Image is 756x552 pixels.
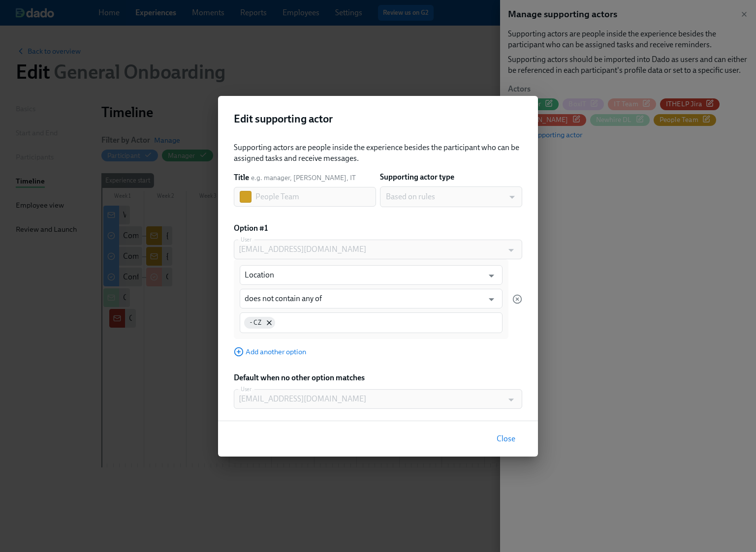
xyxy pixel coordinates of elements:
span: - CZ [244,319,267,326]
button: Open [484,292,499,307]
label: Title [234,172,249,183]
div: Supporting actors are people inside the experience besides the participant who can be assigned ta... [234,142,522,164]
button: Close [490,429,522,449]
input: Type to search users [239,389,503,409]
span: e.g. manager, [PERSON_NAME], IT [251,173,356,183]
input: Manager [255,187,376,207]
label: Supporting actor type [380,172,454,183]
strong: Option #1 [234,223,268,234]
button: Open [484,268,499,283]
button: Add another option [234,347,306,357]
div: Based on rules [380,186,522,207]
span: Close [497,434,515,444]
h2: Edit supporting actor [234,112,522,126]
strong: Default when no other option matches [234,372,365,383]
div: - CZ [244,317,275,329]
input: Type to search users [239,240,503,259]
